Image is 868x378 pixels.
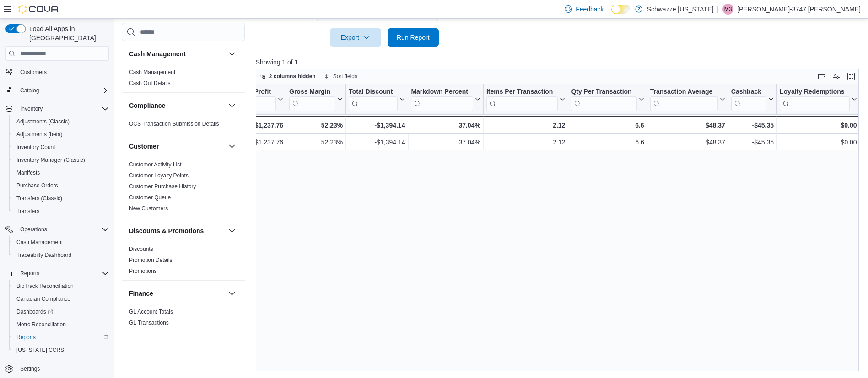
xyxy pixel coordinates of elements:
span: 2 columns hidden [269,73,316,80]
a: [US_STATE] CCRS [13,345,68,356]
a: OCS Transaction Submission Details [129,121,219,127]
span: Adjustments (Classic) [16,118,70,125]
button: Adjustments (Classic) [9,115,113,128]
a: Customers [16,67,50,78]
button: Metrc Reconciliation [9,318,113,331]
button: Run Report [388,28,439,47]
button: Finance [129,289,225,298]
div: Transaction Average [650,88,717,111]
button: Display options [831,71,842,82]
button: Compliance [129,101,225,110]
a: Cash Management [13,237,66,248]
div: 6.6 [571,120,644,131]
span: Promotions [129,267,157,275]
button: Cash Management [9,236,113,249]
button: Discounts & Promotions [226,225,237,236]
span: Metrc Reconciliation [16,321,66,328]
span: BioTrack Reconciliation [16,282,74,290]
button: Keyboard shortcuts [816,71,827,82]
button: Transaction Average [650,88,725,111]
span: Adjustments (beta) [13,129,109,140]
div: Qty Per Transaction [571,88,636,96]
button: Compliance [226,100,237,111]
div: $0.00 [780,137,857,148]
button: Operations [2,223,113,236]
a: Transfers (Classic) [13,193,66,204]
button: Gross Profit [234,88,283,111]
button: Catalog [2,84,113,97]
span: Traceabilty Dashboard [16,251,71,259]
div: Markdown Percent [411,88,473,96]
div: Cash Management [122,67,245,92]
a: Promotions [129,268,157,274]
span: Operations [16,224,109,235]
span: Reports [16,268,109,279]
button: Markdown Percent [411,88,480,111]
a: Adjustments (beta) [13,129,66,140]
span: Inventory Manager (Classic) [16,156,85,164]
span: Inventory Count [16,144,55,151]
span: Inventory Count [13,142,109,153]
span: Purchase Orders [16,182,58,189]
span: Manifests [13,167,109,178]
button: Items Per Transaction [486,88,566,111]
span: Load All Apps in [GEOGRAPHIC_DATA] [26,24,109,43]
a: Purchase Orders [13,180,62,191]
a: Traceabilty Dashboard [13,250,75,261]
div: Loyalty Redemptions [780,88,850,96]
button: [US_STATE] CCRS [9,344,113,357]
button: 2 columns hidden [256,71,319,82]
span: Reports [20,270,39,277]
button: Inventory [2,102,113,115]
span: Operations [20,226,47,233]
input: Dark Mode [611,5,631,14]
h3: Finance [129,289,153,298]
button: Purchase Orders [9,179,113,192]
a: Reports [13,332,39,343]
div: $1,237.76 [234,137,283,148]
div: 52.23% [289,137,343,148]
span: Reports [13,332,109,343]
span: Transfers [16,208,39,215]
a: Dashboards [9,305,113,318]
a: Customer Loyalty Points [129,172,189,179]
span: Inventory [20,105,43,112]
span: Feedback [576,5,604,14]
span: Metrc Reconciliation [13,319,109,330]
div: Gross Profit [234,88,276,96]
a: Canadian Compliance [13,293,74,304]
div: $0.00 [780,120,857,131]
a: Metrc Reconciliation [13,319,70,330]
a: New Customers [129,205,168,212]
button: Finance [226,288,237,299]
div: Compliance [122,118,245,133]
button: Cashback [731,88,774,111]
button: Adjustments (beta) [9,128,113,141]
button: Inventory Manager (Classic) [9,154,113,166]
span: Traceabilty Dashboard [13,250,109,261]
a: Transfers [13,206,43,217]
span: Cash Management [13,237,109,248]
div: Cashback [731,88,766,96]
div: Gross Margin [289,88,335,111]
span: OCS Transaction Submission Details [129,120,219,128]
span: Canadian Compliance [13,293,109,304]
button: Transfers [9,205,113,218]
div: Loyalty Redemptions [780,88,850,111]
button: Cash Management [129,49,225,59]
span: Sort fields [333,73,357,80]
div: Transaction Average [650,88,717,96]
span: Customer Loyalty Points [129,172,189,179]
h3: Customer [129,142,159,151]
button: Reports [9,331,113,344]
div: -$45.35 [731,137,774,148]
span: Customers [20,69,47,76]
button: Canadian Compliance [9,293,113,305]
a: Discounts [129,246,153,252]
button: Catalog [16,85,43,96]
span: Cash Out Details [129,80,171,87]
a: Customer Queue [129,194,171,201]
h3: Discounts & Promotions [129,226,204,235]
div: Markdown Percent [411,88,473,111]
span: Run Report [397,33,430,42]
